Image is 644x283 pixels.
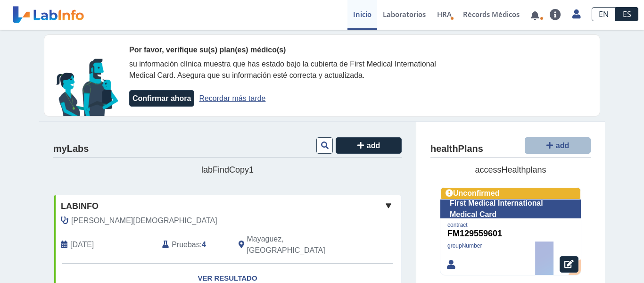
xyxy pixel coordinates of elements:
a: Recordar más tarde [199,94,265,102]
button: add [336,137,402,154]
span: add [367,141,380,150]
span: labinfo [61,200,99,213]
div: Por favor, verifique su(s) plan(es) médico(s) [129,44,464,56]
iframe: Help widget launcher [560,246,634,273]
span: su información clínica muestra que has estado bajo la cubierta de First Medical International Med... [129,60,436,79]
button: add [525,137,591,154]
span: add [556,141,569,150]
a: ES [616,7,638,21]
span: accessHealthplans [475,165,546,175]
span: labFindCopy1 [201,165,254,175]
span: Mayaguez, PR [247,233,351,256]
b: 4 [202,241,206,249]
span: 2021-07-30 [70,239,94,250]
button: Confirmar ahora [129,90,194,107]
h4: healthPlans [430,143,483,155]
span: Pruebas [172,239,199,250]
span: HRA [437,9,452,19]
span: Roman Velez, Jesus [71,215,217,226]
a: EN [592,7,616,21]
h4: myLabs [53,143,89,155]
div: : [155,233,231,256]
